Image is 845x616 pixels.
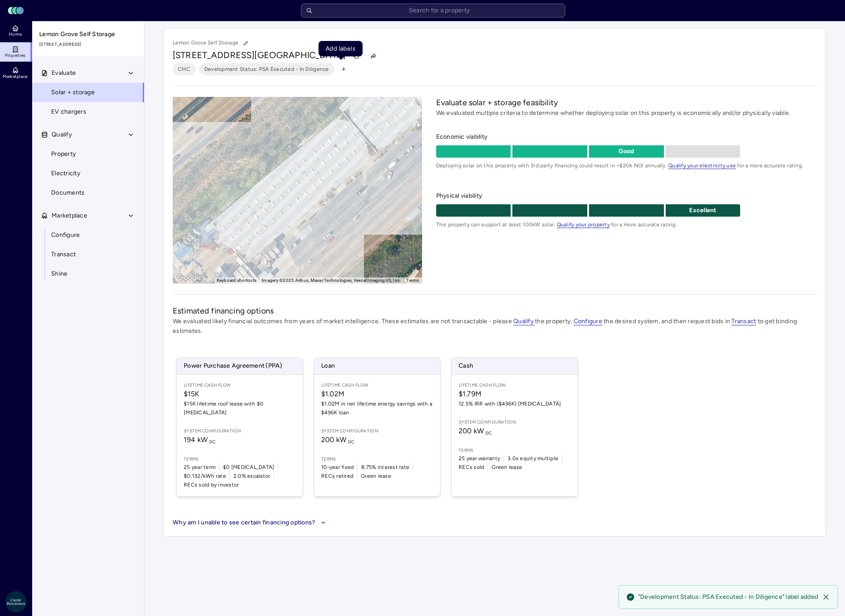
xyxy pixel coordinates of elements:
button: Evaluate [32,63,145,83]
span: Power Purchase Agreement (PPA) [177,358,303,374]
span: Deploying solar on this property with 3rd party financing could result in >$20k NOI annually. for... [436,161,817,170]
button: Qualify [32,125,145,144]
sub: DC [348,439,355,445]
span: 200 kW [459,427,492,435]
span: Evaluate [52,68,76,78]
span: Configure [51,230,80,240]
span: Physical viability [436,191,817,201]
a: Transact [32,245,145,264]
a: Configure [574,317,602,325]
span: Terms [184,456,296,463]
a: Terms [406,278,419,283]
span: Lifetime Cash Flow [459,382,571,389]
span: Terms [459,447,571,454]
span: System configuration [321,428,433,435]
span: Configure [574,317,602,325]
img: Google [175,272,204,284]
span: Lemon Grove Self Storage [39,30,138,39]
span: [GEOGRAPHIC_DATA] [254,50,345,60]
span: 12.5% IRR with ($496K) [MEDICAL_DATA] [459,399,571,408]
p: Excellent [666,206,741,215]
span: Shine [51,269,67,279]
span: Marketplace [52,211,87,221]
span: "Development Status: PSA Executed - In Diligence" label added [638,593,818,601]
h2: Evaluate solar + storage feasibility [436,97,817,108]
span: [STREET_ADDRESS] [39,41,138,48]
h2: Estimated financing options [173,305,817,317]
span: RECs sold by investor [184,480,239,489]
span: Development Status: PSA Executed - In Diligence [204,65,329,74]
div: Add labels [319,41,363,56]
button: Marketplace [32,206,145,225]
span: $15K lifetime roof lease with $0 [MEDICAL_DATA] [184,399,296,417]
p: We evaluated multiple criteria to determine whether deploying solar on this property is economica... [436,108,817,118]
span: Lifetime Cash Flow [184,382,296,389]
a: Electricity [32,164,145,183]
sub: DC [209,439,216,445]
span: $1.02M in net lifetime energy savings with a $496K loan [321,399,433,417]
span: $15K [184,389,296,399]
span: EV chargers [51,107,86,117]
a: Configure [32,225,145,245]
a: Property [32,144,145,164]
span: Documents [51,188,85,198]
span: CHC [178,65,190,74]
span: 200 kW [321,435,355,444]
span: RECs retired [321,472,353,480]
span: Property [51,149,76,159]
button: Development Status: PSA Executed - In Diligence [199,63,334,75]
img: Crow Holdings [5,591,26,612]
span: 25 year warranty [459,454,500,463]
a: Qualify your electricity use [668,162,736,169]
a: EV chargers [32,102,145,122]
a: Qualify your property [557,221,610,228]
button: Keyboard shortcuts [217,277,257,284]
span: Economic viability [436,132,817,142]
sub: DC [486,430,492,436]
span: Cash [452,358,578,374]
span: 25 year term [184,463,215,472]
span: $0.132/kWh rate [184,472,226,480]
a: Documents [32,183,145,203]
a: Solar + storage [32,83,145,102]
span: Home [9,32,22,37]
span: 2.0% escalator [233,472,271,480]
span: Marketplace [3,74,27,79]
a: Transact [731,317,756,325]
p: Lemon Grove Self Storage [173,37,252,49]
span: RECs sold [459,463,484,472]
span: System configuration [459,419,571,426]
span: Qualify [52,130,72,140]
span: $0 [MEDICAL_DATA] [223,463,274,472]
span: Electricity [51,169,80,178]
button: Why am I unable to see certain financing options? [173,518,328,527]
span: Imagery ©2025 Airbus, Maxar Technologies, Vexcel Imaging US, Inc. [262,278,401,283]
span: Qualify [513,317,535,325]
span: Properties [5,53,26,58]
span: Transact [731,317,756,325]
span: 10-year fixed [321,463,354,472]
span: Green lease [361,472,391,480]
span: $1.02M [321,389,433,399]
span: 8.75% interest rate [361,463,409,472]
span: 3.0x equity multiple [508,454,558,463]
p: Good [589,147,664,156]
button: CHC [173,63,196,75]
p: We evaluated likely financial outcomes from years of market intelligence. These estimates are not... [173,317,817,336]
a: Power Purchase Agreement (PPA)Lifetime Cash Flow$15K$15K lifetime roof lease with $0 [MEDICAL_DAT... [176,357,303,497]
a: Qualify [513,317,535,325]
a: Open this area in Google Maps (opens a new window) [175,272,204,284]
span: Loan [314,358,440,374]
span: This property can support at least 100kW solar. for a more accurate rating. [436,220,817,229]
span: System configuration [184,428,296,435]
a: Shine [32,264,145,284]
span: $1.79M [459,389,571,399]
span: Terms [321,456,433,463]
span: Green lease [492,463,522,472]
a: CashLifetime Cash Flow$1.79M12.5% IRR with ($496K) [MEDICAL_DATA]System configuration200 kW DCTer... [451,357,578,497]
span: Transact [51,250,76,259]
span: Solar + storage [51,88,95,97]
span: 194 kW [184,435,216,444]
